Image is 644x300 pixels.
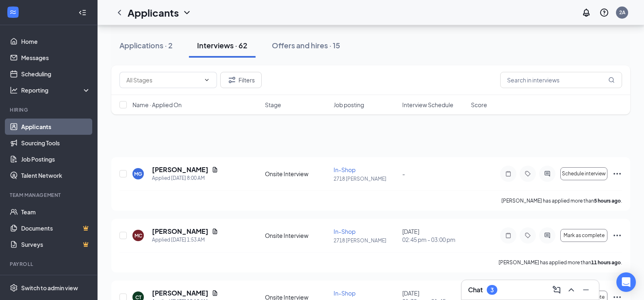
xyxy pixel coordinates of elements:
a: Job Postings [21,151,91,167]
h3: Chat [468,285,483,294]
b: 5 hours ago [594,198,621,204]
div: Open Intercom Messenger [616,272,636,292]
b: 11 hours ago [591,259,621,265]
svg: ChevronUp [566,285,576,295]
span: In-Shop [334,166,356,173]
svg: Note [503,232,513,239]
svg: Notifications [581,8,591,17]
p: [PERSON_NAME] has applied more than . [499,259,622,266]
a: Team [21,204,91,220]
h1: Applicants [128,6,179,19]
div: Onsite Interview [265,170,329,178]
h5: [PERSON_NAME] [152,227,208,236]
a: Talent Network [21,167,91,183]
span: In-Shop [334,228,356,235]
span: - [402,170,405,177]
h5: [PERSON_NAME] [152,289,208,298]
button: Schedule interview [560,167,607,180]
p: [PERSON_NAME] has applied more than . [501,197,622,204]
svg: ChevronDown [182,8,192,17]
div: Interviews · 62 [197,40,247,50]
a: Applicants [21,119,91,135]
div: 2A [619,9,625,16]
svg: Tag [523,171,533,177]
div: Offers and hires · 15 [272,40,340,50]
button: ChevronUp [565,283,578,296]
svg: Analysis [10,86,18,94]
a: Messages [21,50,91,66]
button: Minimize [579,283,592,296]
svg: QuestionInfo [599,8,609,17]
span: Name · Applied On [132,101,182,109]
svg: ComposeMessage [552,285,562,295]
svg: ChevronLeft [115,8,124,17]
span: Mark as complete [564,233,605,238]
div: Team Management [10,192,89,199]
div: MG [134,171,142,177]
span: Job posting [334,101,364,109]
div: Applied [DATE] 1:53 AM [152,236,218,244]
p: 2718 [PERSON_NAME] [334,175,397,182]
svg: Minimize [581,285,591,295]
svg: Tag [523,232,533,239]
svg: Document [212,166,218,173]
button: ComposeMessage [550,283,563,296]
div: 3 [490,287,494,294]
span: Score [471,101,487,109]
div: Payroll [10,261,89,268]
svg: Filter [227,75,237,85]
svg: Ellipses [612,231,622,240]
span: Stage [265,101,281,109]
a: SurveysCrown [21,236,91,253]
svg: Settings [10,284,18,292]
span: Schedule interview [562,171,606,177]
svg: Note [503,171,513,177]
div: [DATE] [402,227,466,244]
svg: ActiveChat [542,232,552,239]
span: 02:45 pm - 03:00 pm [402,235,466,244]
button: Filter Filters [220,72,262,88]
input: All Stages [126,76,200,84]
input: Search in interviews [500,72,622,88]
a: PayrollCrown [21,273,91,289]
div: Switch to admin view [21,284,78,292]
div: Applied [DATE] 8:00 AM [152,174,218,182]
div: Applications · 2 [119,40,173,50]
a: DocumentsCrown [21,220,91,236]
div: Onsite Interview [265,231,329,240]
svg: MagnifyingGlass [608,77,615,83]
a: Home [21,33,91,50]
svg: WorkstreamLogo [9,8,17,16]
div: Reporting [21,86,91,94]
a: Scheduling [21,66,91,82]
p: 2718 [PERSON_NAME] [334,237,397,244]
span: In-Shop [334,289,356,297]
div: MC [134,232,142,239]
svg: Ellipses [612,169,622,179]
svg: Collapse [78,9,87,17]
div: Hiring [10,106,89,113]
svg: Document [212,290,218,296]
a: Sourcing Tools [21,135,91,151]
span: Interview Schedule [402,101,453,109]
svg: Document [212,228,218,235]
button: Mark as complete [560,229,607,242]
svg: ChevronDown [204,77,210,83]
svg: ActiveChat [542,171,552,177]
h5: [PERSON_NAME] [152,165,208,174]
